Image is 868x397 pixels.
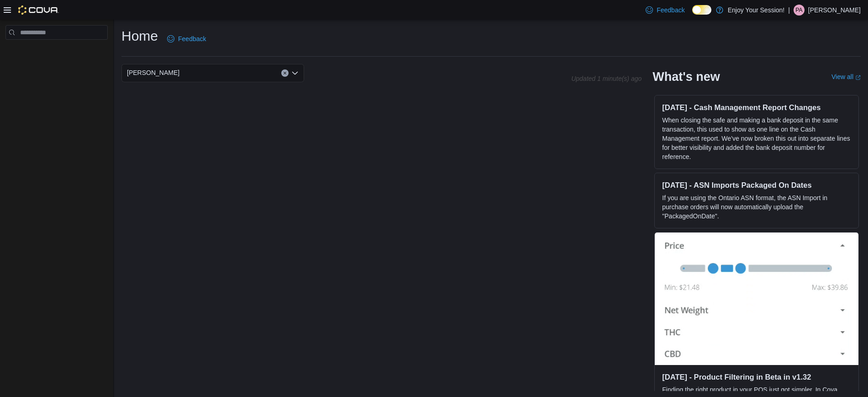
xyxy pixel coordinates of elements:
a: Feedback [642,1,688,19]
nav: Complex example [5,42,108,64]
p: Updated 1 minute(s) ago [571,75,642,82]
p: [PERSON_NAME] [808,5,861,16]
a: Feedback [163,30,210,48]
h1: Home [121,27,158,45]
span: Feedback [657,5,684,15]
p: If you are using the Ontario ASN format, the ASN Import in purchase orders will now automatically... [662,193,851,221]
input: Dark Mode [692,5,711,15]
div: Patrick Atueyi [794,5,805,16]
p: Enjoy Your Session! [728,5,785,16]
h3: [DATE] - Product Filtering in Beta in v1.32 [662,372,851,381]
img: Cova [18,5,59,15]
span: PA [795,5,802,16]
h3: [DATE] - ASN Imports Packaged On Dates [662,180,851,190]
a: View allExternal link [831,73,861,80]
h2: What's new [652,69,720,84]
h3: [DATE] - Cash Management Report Changes [662,103,851,112]
span: Feedback [178,34,206,43]
p: When closing the safe and making a bank deposit in the same transaction, this used to show as one... [662,116,851,161]
svg: External link [855,75,861,80]
button: Clear input [281,69,289,77]
button: Open list of options [291,69,299,77]
p: | [788,5,790,16]
span: [PERSON_NAME] [127,67,179,78]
